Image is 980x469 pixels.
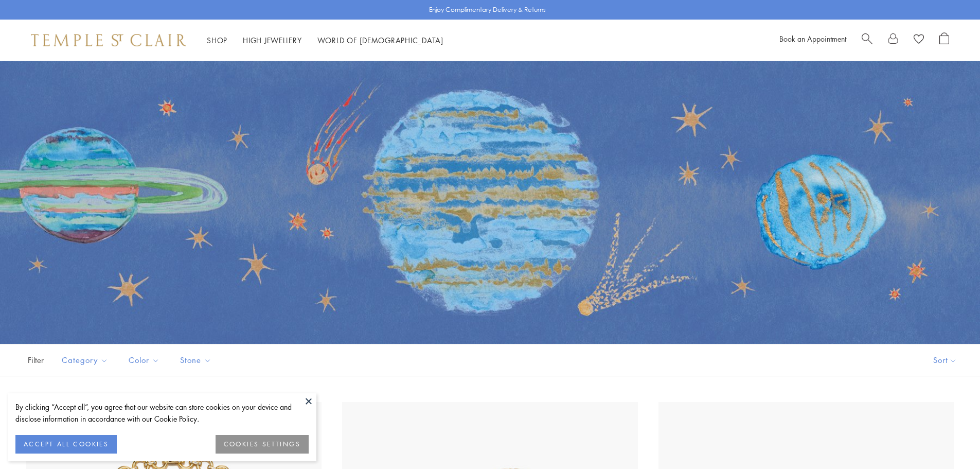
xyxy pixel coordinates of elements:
[57,354,116,367] span: Category
[862,32,872,48] a: Search
[779,33,846,44] a: Book an Appointment
[317,35,443,45] a: World of [DEMOGRAPHIC_DATA]World of [DEMOGRAPHIC_DATA]
[910,344,980,376] button: Show sort by
[54,349,116,372] button: Category
[172,349,219,372] button: Stone
[207,34,443,47] nav: Main navigation
[939,32,949,48] a: Open Shopping Bag
[121,349,167,372] button: Color
[914,32,924,48] a: View Wishlist
[216,435,309,454] button: COOKIES SETTINGS
[15,435,117,454] button: ACCEPT ALL COOKIES
[15,401,309,425] div: By clicking “Accept all”, you agree that our website can store cookies on your device and disclos...
[123,354,167,367] span: Color
[207,35,227,45] a: ShopShop
[175,354,219,367] span: Stone
[31,34,186,46] img: Temple St. Clair
[429,5,546,15] p: Enjoy Complimentary Delivery & Returns
[243,35,302,45] a: High JewelleryHigh Jewellery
